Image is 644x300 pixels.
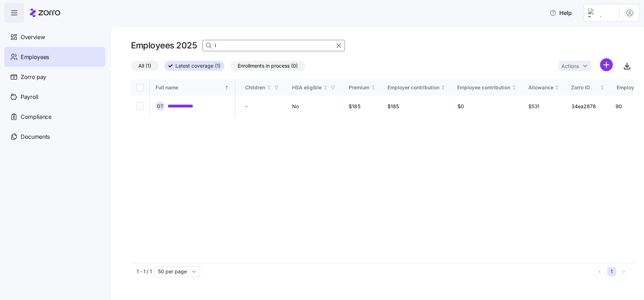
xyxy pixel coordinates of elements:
th: ChildrenNot sorted [239,79,286,96]
span: No [292,103,299,110]
a: Overview [4,27,105,47]
div: Not sorted [323,85,328,90]
th: Zorro IDNot sorted [565,79,611,96]
button: Previous page [595,267,604,276]
div: Zorro ID [571,84,599,91]
button: 1 [607,267,616,276]
a: Zorro pay [4,67,105,87]
button: Next page [619,267,628,276]
div: Not sorted [440,85,445,90]
span: Zorro pay [21,73,46,81]
span: Payroll [21,93,38,101]
td: - [239,96,286,117]
div: Employer contribution [387,84,439,91]
td: $0 [452,96,523,117]
th: PremiumNot sorted [343,79,382,96]
span: Latest coverage (1) [175,61,221,70]
th: Employer contributionNot sorted [382,79,452,96]
div: Not sorted [266,85,271,90]
div: Allowance [528,84,553,91]
span: $531 [528,103,539,110]
td: $185 [343,96,382,117]
span: Documents [21,132,50,141]
input: Select all records [137,84,144,91]
span: Help [549,9,572,17]
div: Employee contribution [457,84,510,91]
th: HSA eligibleNot sorted [286,79,343,96]
div: Not sorted [512,85,517,90]
span: All (1) [138,61,151,70]
span: Actions [561,64,579,69]
div: HSA eligible [292,84,322,91]
img: Employer logo [588,9,613,17]
span: Employees [21,53,49,62]
a: Payroll [4,87,105,107]
div: Not sorted [371,85,376,90]
a: Employees [4,47,105,67]
td: 34ea2878 [565,96,611,117]
div: Full name [155,84,223,91]
div: Premium [349,84,369,91]
button: Help [544,6,577,20]
th: Full nameSorted ascending [150,79,235,96]
button: Actions [559,60,591,71]
a: Compliance [4,107,105,127]
div: Sorted ascending [224,85,229,90]
h1: Employees 2025 [131,40,197,51]
input: Search Employees [202,40,345,51]
span: Overview [21,33,45,42]
div: Not sorted [554,85,559,90]
td: $185 [382,96,452,117]
a: Documents [4,127,105,147]
span: Enrollments in process (0) [238,61,298,70]
svg: add icon [600,58,613,71]
input: Select record 1 [137,102,144,110]
span: Compliance [21,112,52,121]
span: 1 - 1 / 1 [137,268,152,275]
th: AllowanceNot sorted [523,79,566,96]
div: Not sorted [600,85,605,90]
th: Employee contributionNot sorted [452,79,523,96]
span: G T [157,104,163,109]
div: Children [245,84,265,91]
